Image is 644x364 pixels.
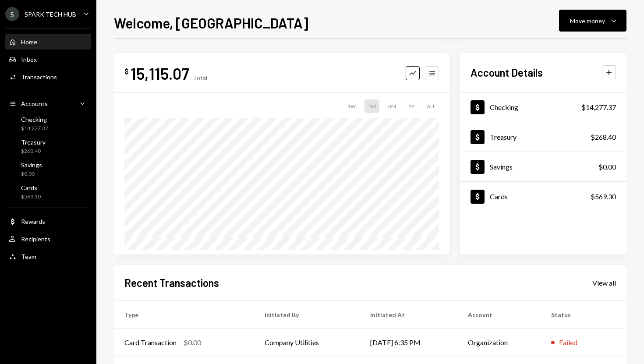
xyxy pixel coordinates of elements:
[457,329,541,357] td: Organization
[591,191,616,202] div: $569.30
[131,64,189,83] div: 15,115.07
[460,92,626,122] a: Checking$14,277.37
[581,102,616,113] div: $14,277.37
[254,329,360,357] td: Company Utilities
[423,99,439,113] div: ALL
[25,11,76,18] div: SPARK TECH HUB
[21,38,37,46] div: Home
[364,99,379,113] div: 1M
[5,136,91,157] a: Treasury$268.40
[5,7,19,21] div: S
[21,100,48,107] div: Accounts
[598,162,616,172] div: $0.00
[193,74,207,81] div: Total
[21,125,48,132] div: $14,277.37
[21,116,48,123] div: Checking
[114,14,308,32] h1: Welcome, [GEOGRAPHIC_DATA]
[124,337,177,348] div: Card Transaction
[490,133,517,141] div: Treasury
[457,300,541,329] th: Account
[21,170,42,178] div: $0.00
[5,51,91,67] a: Inbox
[5,181,91,202] a: Cards$569.30
[184,337,201,348] div: $0.00
[592,278,616,287] a: View all
[490,103,518,111] div: Checking
[21,56,37,63] div: Inbox
[21,184,41,191] div: Cards
[21,193,41,201] div: $569.30
[360,300,457,329] th: Initiated At
[21,235,50,243] div: Recipients
[21,161,42,169] div: Savings
[385,99,400,113] div: 3M
[21,138,46,146] div: Treasury
[344,99,359,113] div: 1W
[5,213,91,229] a: Rewards
[405,99,418,113] div: 1Y
[471,65,543,80] h2: Account Details
[460,152,626,181] a: Savings$0.00
[5,248,91,264] a: Team
[5,159,91,180] a: Savings$0.00
[559,10,626,32] button: Move money
[490,192,508,201] div: Cards
[559,337,577,348] div: Failed
[124,276,219,290] h2: Recent Transactions
[5,113,91,134] a: Checking$14,277.37
[490,163,513,171] div: Savings
[124,67,129,76] div: $
[5,231,91,247] a: Recipients
[460,122,626,152] a: Treasury$268.40
[570,16,605,25] div: Move money
[114,300,254,329] th: Type
[460,182,626,211] a: Cards$569.30
[21,253,36,260] div: Team
[5,95,91,111] a: Accounts
[360,329,457,357] td: [DATE] 6:35 PM
[5,69,91,85] a: Transactions
[21,148,46,155] div: $268.40
[21,73,57,81] div: Transactions
[592,279,616,287] div: View all
[21,218,45,225] div: Rewards
[591,132,616,142] div: $268.40
[5,34,91,49] a: Home
[541,300,626,329] th: Status
[254,300,360,329] th: Initiated By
